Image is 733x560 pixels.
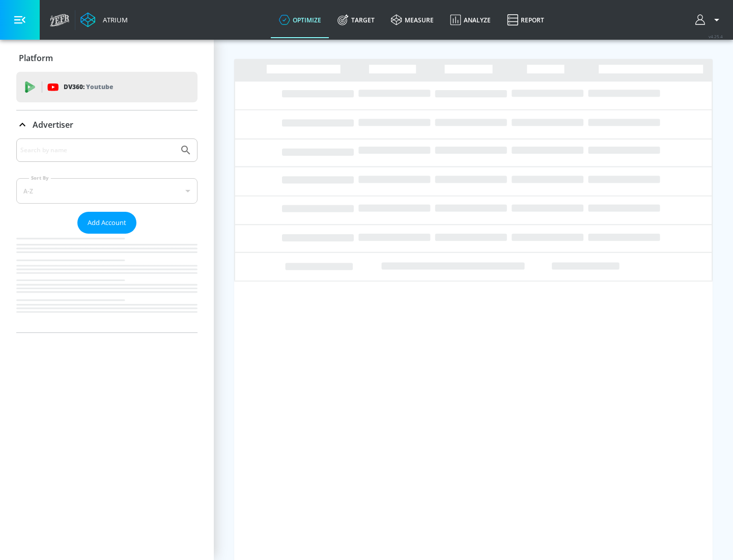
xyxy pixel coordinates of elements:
p: Platform [19,52,53,64]
div: Atrium [99,15,128,24]
a: optimize [271,2,329,38]
div: Advertiser [16,138,198,332]
div: A-Z [16,178,198,204]
p: Youtube [86,81,113,92]
label: Sort By [29,175,51,181]
a: Report [499,2,552,38]
a: Analyze [442,2,499,38]
nav: list of Advertiser [16,234,198,332]
a: Atrium [80,12,128,27]
span: Add Account [88,217,126,229]
input: Search by name [20,144,175,157]
p: Advertiser [33,119,73,130]
button: Add Account [77,212,136,234]
p: DV360: [64,81,113,93]
span: v 4.25.4 [709,34,723,39]
a: Target [329,2,383,38]
div: DV360: Youtube [16,72,198,102]
a: measure [383,2,442,38]
div: Advertiser [16,110,198,139]
div: Platform [16,44,198,72]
